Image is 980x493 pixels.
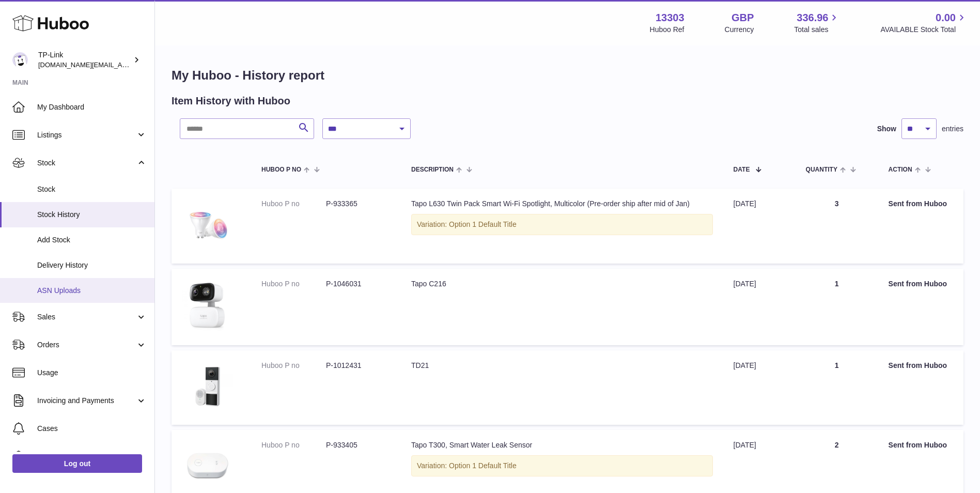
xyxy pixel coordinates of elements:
[38,60,206,69] span: [DOMAIN_NAME][EMAIL_ADDRESS][DOMAIN_NAME]
[794,11,840,35] a: 336.96 Total sales
[12,52,28,68] img: purchase.uk@tp-link.com
[37,130,136,140] span: Listings
[37,286,147,296] span: ASN Uploads
[37,396,136,406] span: Invoicing and Payments
[797,11,828,25] span: 336.96
[37,312,136,322] span: Sales
[889,166,912,173] span: Action
[182,279,234,332] img: 1748449044.jpg
[734,166,750,173] span: Date
[38,50,131,70] div: TP-Link
[723,269,796,345] td: [DATE]
[401,189,723,264] td: Tapo L630 Twin Pack Smart Wi-Fi Spotlight, Multicolor (Pre-order ship after mid of Jan)
[889,361,947,369] strong: Sent from Huboo
[796,350,878,425] td: 1
[889,441,947,449] strong: Sent from Huboo
[889,199,947,208] strong: Sent from Huboo
[37,102,147,112] span: My Dashboard
[37,424,147,434] span: Cases
[37,340,136,350] span: Orders
[172,94,290,108] h2: Item History with Huboo
[656,11,685,25] strong: 13303
[401,269,723,345] td: Tapo C216
[12,454,142,473] a: Log out
[37,235,147,245] span: Add Stock
[725,25,754,35] div: Currency
[880,11,968,35] a: 0.00 AVAILABLE Stock Total
[261,279,326,289] dt: Huboo P no
[880,25,968,35] span: AVAILABLE Stock Total
[723,189,796,264] td: [DATE]
[877,124,896,134] label: Show
[37,368,147,378] span: Usage
[182,440,234,492] img: 1_large_20230725013923k.jpg
[794,25,840,35] span: Total sales
[401,350,723,425] td: TD21
[411,166,454,173] span: Description
[37,260,147,270] span: Delivery History
[942,124,963,134] span: entries
[936,11,956,25] span: 0.00
[411,214,713,235] div: Variation: Option 1 Default Title
[650,25,685,35] div: Huboo Ref
[796,269,878,345] td: 1
[326,440,391,450] dd: P-933405
[326,199,391,209] dd: P-933365
[796,189,878,264] td: 3
[261,440,326,450] dt: Huboo P no
[182,199,234,251] img: Tapo_L630_3000X3000_02_large_20220816013850p.jpg
[326,361,391,371] dd: P-1012431
[723,350,796,425] td: [DATE]
[37,158,136,168] span: Stock
[261,166,301,173] span: Huboo P no
[172,67,963,84] h1: My Huboo - History report
[261,199,326,209] dt: Huboo P no
[806,166,837,173] span: Quantity
[37,184,147,194] span: Stock
[37,210,147,220] span: Stock History
[182,361,234,412] img: 1727277818.jpg
[261,361,326,371] dt: Huboo P no
[326,279,391,289] dd: P-1046031
[732,11,754,25] strong: GBP
[411,455,713,476] div: Variation: Option 1 Default Title
[889,280,947,288] strong: Sent from Huboo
